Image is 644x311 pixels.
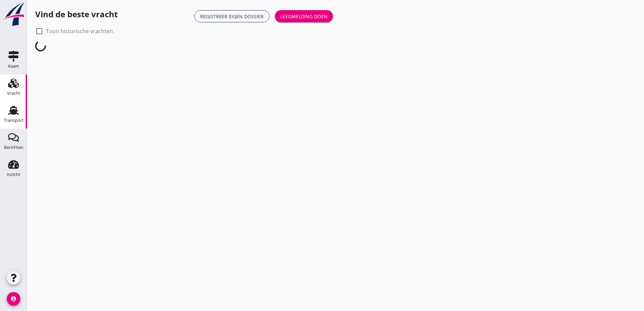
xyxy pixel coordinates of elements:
button: Leegmelding doen [275,10,333,22]
i: account_circle [7,292,20,306]
div: Registreer eigen dossier [200,13,264,20]
div: Leegmelding doen [280,13,328,20]
div: Kaart [8,64,19,68]
img: logo-small.a267ee39.svg [1,2,26,27]
div: Berichten [4,145,23,150]
div: Inzicht [7,172,20,177]
a: Registreer eigen dossier [194,10,269,22]
div: Vracht [7,91,20,95]
label: Toon historische vrachten. [46,28,114,35]
h1: Vind de beste vracht [35,8,118,24]
div: Transport [4,118,24,123]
